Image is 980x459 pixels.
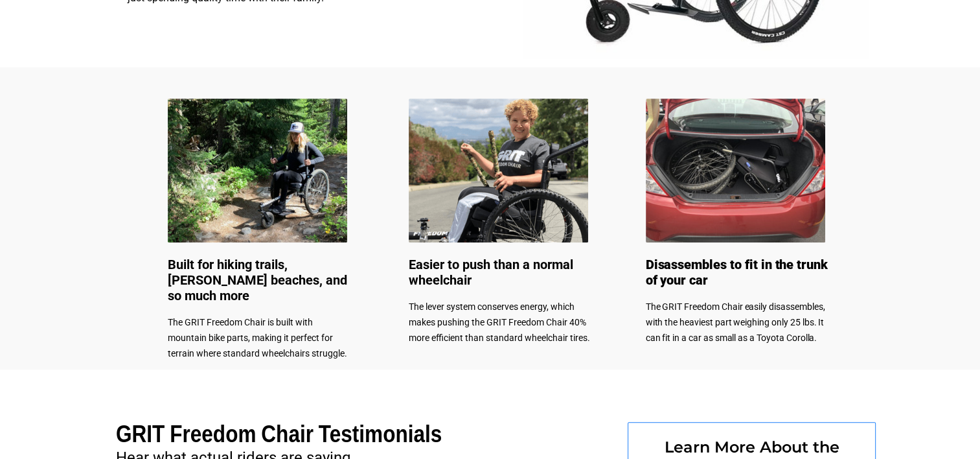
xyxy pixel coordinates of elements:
[168,317,347,359] span: The GRIT Freedom Chair is built with mountain bike parts, making it perfect for terrain where sta...
[646,257,828,288] span: Disassembles to fit in the trunk of your car
[409,301,590,343] span: The lever system conserves energy, which makes pushing the GRIT Freedom Chair 40% more efficient ...
[116,421,442,447] span: GRIT Freedom Chair Testimonials
[409,257,573,288] span: Easier to push than a normal wheelchair
[168,257,347,303] span: Built for hiking trails, [PERSON_NAME] beaches, and so much more
[646,301,825,343] span: The GRIT Freedom Chair easily disassembles, with the heaviest part weighing only 25 lbs. It can f...
[46,313,157,338] input: Get more information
